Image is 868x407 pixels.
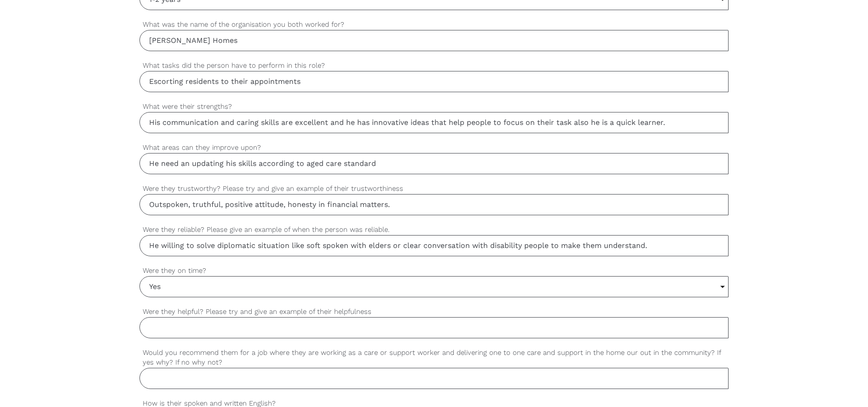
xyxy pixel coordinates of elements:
[139,183,729,194] label: Were they trustworthy? Please try and give an example of their trustworthiness
[139,142,729,153] label: What areas can they improve upon?
[139,19,729,30] label: What was the name of the organisation you both worked for?
[139,348,729,368] label: Would you recommend them for a job where they are working as a care or support worker and deliver...
[139,224,729,235] label: Were they reliable? Please give an example of when the person was reliable.
[139,101,729,112] label: What were their strengths?
[139,265,729,276] label: Were they on time?
[139,307,729,317] label: Were they helpful? Please try and give an example of their helpfulness
[139,60,729,71] label: What tasks did the person have to perform in this role?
